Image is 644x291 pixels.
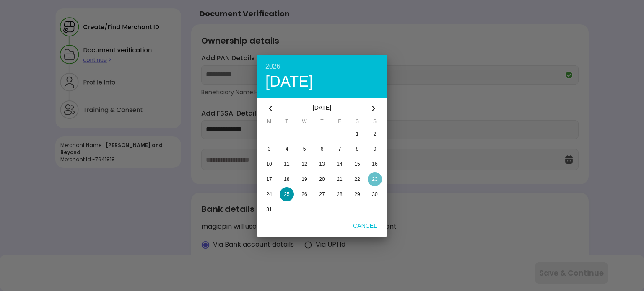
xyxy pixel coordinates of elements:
button: 20 [313,172,331,186]
button: 25 [278,187,296,201]
span: 26 [301,191,307,197]
span: 29 [354,191,360,197]
span: 5 [303,146,306,152]
span: 7 [338,146,341,152]
button: 16 [366,157,384,171]
span: T [313,118,331,127]
button: 27 [313,187,331,201]
button: 9 [366,142,384,156]
button: 13 [313,157,331,171]
span: 20 [319,176,325,182]
span: 14 [337,161,342,167]
span: 3 [268,146,271,152]
span: 17 [266,176,272,182]
span: 13 [319,161,325,167]
span: T [278,118,296,127]
button: 4 [278,142,296,156]
span: 23 [372,176,377,182]
button: 22 [348,172,366,186]
button: 29 [348,187,366,201]
button: 28 [331,187,348,201]
button: 10 [260,157,278,171]
button: 1 [348,127,366,141]
button: 12 [296,157,313,171]
span: 15 [354,161,360,167]
button: 17 [260,172,278,186]
span: S [348,118,366,127]
button: 31 [260,202,278,216]
span: 19 [301,176,307,182]
span: 16 [372,161,377,167]
div: [DATE] [280,98,364,118]
span: 25 [284,191,289,197]
span: 22 [354,176,360,182]
span: 9 [374,146,377,152]
button: Cancel [346,218,384,233]
button: 7 [331,142,348,156]
span: 27 [319,191,325,197]
button: 11 [278,157,296,171]
span: 18 [284,176,289,182]
span: 4 [286,146,288,152]
button: 6 [313,142,331,156]
span: Cancel [346,222,384,229]
button: 5 [296,142,313,156]
span: 30 [372,191,377,197]
div: [DATE] [265,74,379,89]
span: 8 [356,146,359,152]
span: 31 [266,206,272,212]
span: S [366,118,384,127]
button: 18 [278,172,296,186]
span: 28 [337,191,342,197]
button: 8 [348,142,366,156]
button: 14 [331,157,348,171]
button: 3 [260,142,278,156]
button: 23 [366,172,384,186]
button: 30 [366,187,384,201]
span: F [331,118,348,127]
button: 21 [331,172,348,186]
span: W [296,118,313,127]
span: 24 [266,191,272,197]
span: 1 [356,131,359,137]
span: 12 [301,161,307,167]
span: M [260,118,278,127]
button: 26 [296,187,313,201]
button: 2 [366,127,384,141]
span: 10 [266,161,272,167]
span: 2 [374,131,377,137]
span: 6 [321,146,324,152]
div: 2026 [265,63,379,70]
button: 19 [296,172,313,186]
button: 24 [260,187,278,201]
span: 11 [284,161,289,167]
button: 15 [348,157,366,171]
span: 21 [337,176,342,182]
